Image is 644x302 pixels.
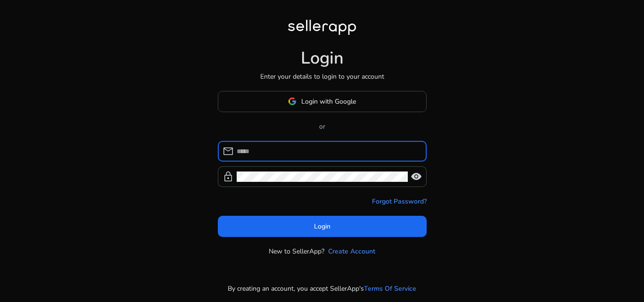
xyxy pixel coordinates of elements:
[301,48,344,68] h1: Login
[314,221,330,231] span: Login
[218,91,427,112] button: Login with Google
[218,122,427,131] p: or
[372,196,427,206] a: Forgot Password?
[301,97,356,106] span: Login with Google
[288,97,297,106] img: google-logo.svg
[223,146,234,157] span: mail
[411,171,422,182] span: visibility
[328,246,375,256] a: Create Account
[223,171,234,182] span: lock
[218,216,427,237] button: Login
[364,284,416,294] a: Terms Of Service
[269,246,324,256] p: New to SellerApp?
[260,72,384,82] p: Enter your details to login to your account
